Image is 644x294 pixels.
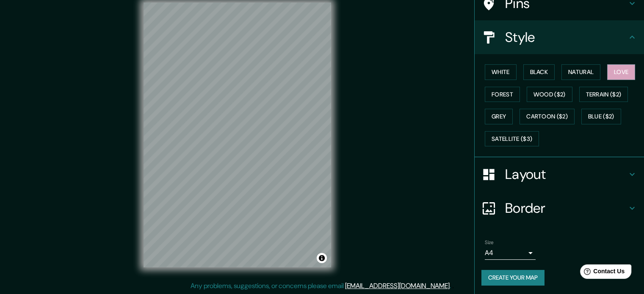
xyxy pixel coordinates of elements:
button: Black [523,64,555,80]
p: Any problems, suggestions, or concerns please email . [191,281,451,291]
h4: Border [505,200,627,217]
button: Grey [485,109,513,124]
label: Size [485,239,494,246]
button: Toggle attribution [317,253,327,263]
div: . [451,281,452,291]
button: Cartoon ($2) [520,109,575,124]
button: White [485,64,517,80]
a: [EMAIL_ADDRESS][DOMAIN_NAME] [345,281,450,290]
iframe: Help widget launcher [569,261,635,285]
div: . [452,281,454,291]
button: Blue ($2) [581,109,621,124]
h4: Style [505,29,627,46]
button: Terrain ($2) [579,87,628,102]
button: Wood ($2) [527,87,572,102]
div: A4 [485,246,536,260]
div: Border [475,191,644,225]
button: Love [607,64,635,80]
canvas: Map [144,3,331,267]
button: Natural [561,64,600,80]
div: Style [475,20,644,54]
h4: Layout [505,166,627,183]
button: Satellite ($3) [485,131,539,147]
button: Forest [485,87,520,102]
button: Create your map [481,270,544,286]
div: Layout [475,157,644,191]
